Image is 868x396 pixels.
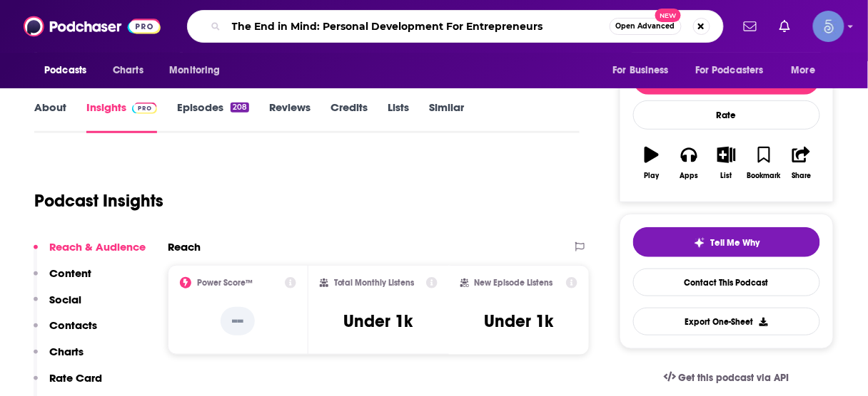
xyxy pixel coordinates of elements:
[34,345,84,371] button: Charts
[159,57,238,84] button: open menu
[782,57,834,84] button: open menu
[475,278,553,288] h2: New Episode Listens
[49,318,97,332] p: Contacts
[49,293,81,306] p: Social
[49,240,146,254] p: Reach & Audience
[721,172,732,180] div: List
[388,100,409,133] a: Lists
[49,266,91,280] p: Content
[334,278,415,288] h2: Total Monthly Listens
[792,172,811,180] div: Share
[679,372,789,384] span: Get this podcast via API
[34,318,97,345] button: Contacts
[34,293,81,319] button: Social
[231,103,249,113] div: 208
[113,61,143,80] span: Charts
[49,371,102,385] p: Rate Card
[616,23,675,30] span: Open Advanced
[745,137,782,189] button: Bookmark
[670,137,707,189] button: Apps
[694,237,705,249] img: tell me why sparkle
[429,100,464,133] a: Similar
[686,57,784,84] button: open menu
[221,307,255,335] p: --
[168,240,201,254] h2: Reach
[711,237,760,249] span: Tell Me Why
[645,172,660,180] div: Play
[633,100,820,130] div: Rate
[169,61,220,80] span: Monitoring
[774,14,796,38] a: Show notifications dropdown
[813,11,844,42] button: Show profile menu
[24,13,161,40] img: Podchaser - Follow, Share and Rate Podcasts
[226,15,610,38] input: Search podcasts, credits, & more...
[612,61,669,80] span: For Business
[813,11,844,42] img: User Profile
[633,269,820,296] a: Contact This Podcast
[695,61,764,80] span: For Podcasters
[86,100,157,133] a: InsightsPodchaser Pro
[330,100,368,133] a: Credits
[187,10,724,43] div: Search podcasts, credits, & more...
[177,100,249,133] a: Episodes208
[652,360,801,395] a: Get this podcast via API
[49,345,84,358] p: Charts
[34,266,91,293] button: Content
[655,9,681,22] span: New
[610,18,682,35] button: Open AdvancedNew
[602,57,687,84] button: open menu
[747,172,781,180] div: Bookmark
[104,57,152,84] a: Charts
[680,172,699,180] div: Apps
[813,11,844,42] span: Logged in as Spiral5-G1
[34,240,146,266] button: Reach & Audience
[792,61,816,80] span: More
[633,308,820,335] button: Export One-Sheet
[44,61,86,80] span: Podcasts
[344,311,413,332] h3: Under 1k
[783,137,820,189] button: Share
[34,190,163,212] h1: Podcast Insights
[484,311,553,332] h3: Under 1k
[738,14,762,38] a: Show notifications dropdown
[197,278,253,288] h2: Power Score™
[34,57,105,84] button: open menu
[132,103,157,114] img: Podchaser Pro
[708,137,745,189] button: List
[269,100,311,133] a: Reviews
[34,100,66,133] a: About
[633,137,670,189] button: Play
[633,227,820,257] button: tell me why sparkleTell Me Why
